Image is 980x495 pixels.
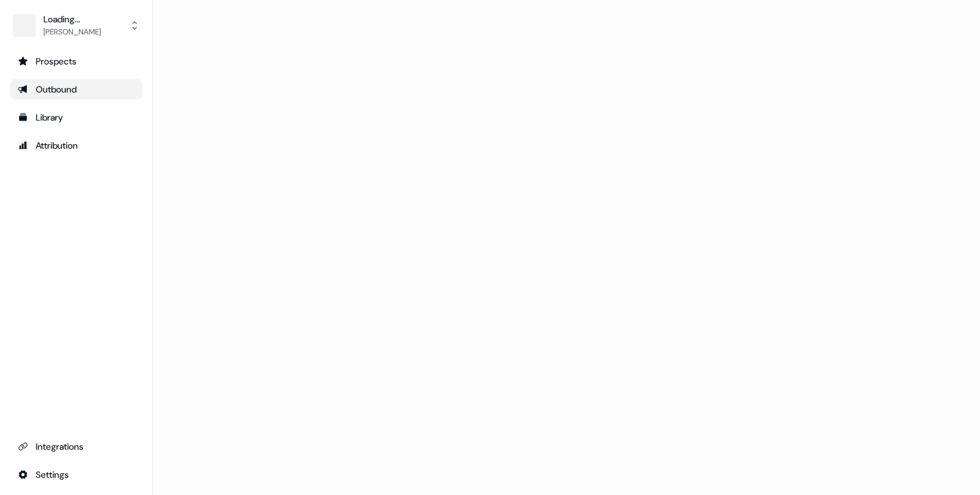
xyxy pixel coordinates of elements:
[18,111,135,124] div: Library
[10,51,142,71] a: Go to prospects
[18,83,135,96] div: Outbound
[10,135,142,156] a: Go to attribution
[10,436,142,457] a: Go to integrations
[43,26,101,38] div: [PERSON_NAME]
[18,139,135,152] div: Attribution
[10,10,142,41] button: Loading...[PERSON_NAME]
[10,79,142,100] a: Go to outbound experience
[43,13,101,26] div: Loading...
[18,468,135,481] div: Settings
[18,55,135,68] div: Prospects
[10,107,142,128] a: Go to templates
[10,464,142,485] a: Go to integrations
[18,440,135,453] div: Integrations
